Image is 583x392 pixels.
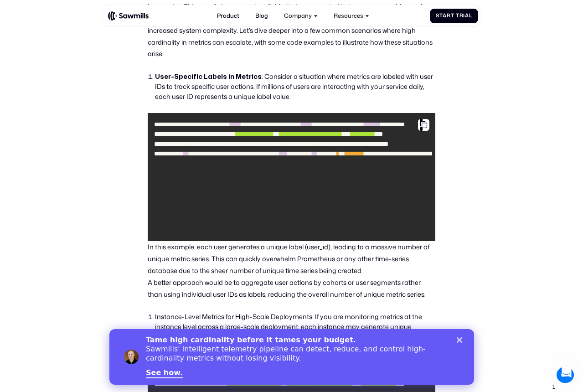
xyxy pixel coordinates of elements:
[155,312,436,351] li: Instance-Level Metrics for High-Scale Deployments: If you are monitoring metrics at the instance ...
[251,8,273,24] a: Blog
[334,12,363,19] div: Resources
[465,13,469,19] span: a
[456,13,459,19] span: T
[469,13,472,19] span: l
[436,13,439,19] span: S
[155,73,262,80] strong: User-Specific Labels in Metrics
[552,361,574,383] iframe: Intercom live chat
[155,72,436,102] li: : Consider a situation where metrics are labeled with user IDs to track specific user actions. If...
[447,13,451,19] span: r
[463,13,465,19] span: i
[459,13,464,19] span: r
[443,13,447,19] span: a
[552,383,556,390] span: 1
[212,8,243,24] a: Product
[284,12,312,19] div: Company
[329,8,373,24] div: Resources
[430,9,478,24] a: StartTrial
[439,13,443,19] span: t
[109,329,474,385] iframe: Intercom live chat banner
[451,13,454,19] span: t
[280,8,322,24] div: Company
[148,241,436,300] p: In this example, each user generates a unique label (user_id), leading to a massive number of uni...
